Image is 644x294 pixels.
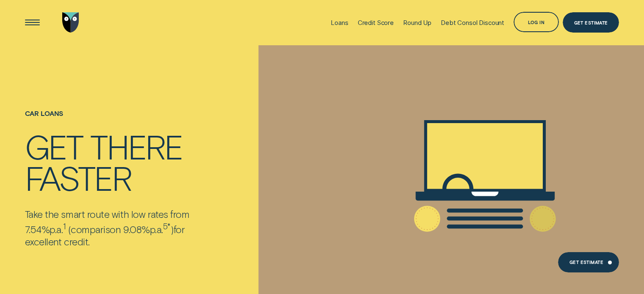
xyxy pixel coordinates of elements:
[358,19,394,27] div: Credit Score
[25,162,131,193] div: faster
[403,19,431,27] div: Round Up
[25,110,221,130] h1: Car loans
[558,252,619,272] a: Get Estimate
[22,12,42,33] button: Open Menu
[441,19,504,27] div: Debt Consol Discount
[514,12,559,32] button: Log in
[25,130,221,193] h4: Get there faster
[50,223,63,235] span: Per Annum
[68,223,71,235] span: (
[25,208,221,247] p: Take the smart route with low rates from 7.54% comparison 9.08% for excellent credit.
[63,221,66,231] sup: 1
[150,223,163,235] span: Per Annum
[150,223,163,235] span: p.a.
[50,223,63,235] span: p.a.
[25,130,83,162] div: Get
[331,19,348,27] div: Loans
[563,12,619,33] a: Get Estimate
[62,12,79,33] img: Wisr
[90,130,182,162] div: there
[171,223,174,235] span: )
